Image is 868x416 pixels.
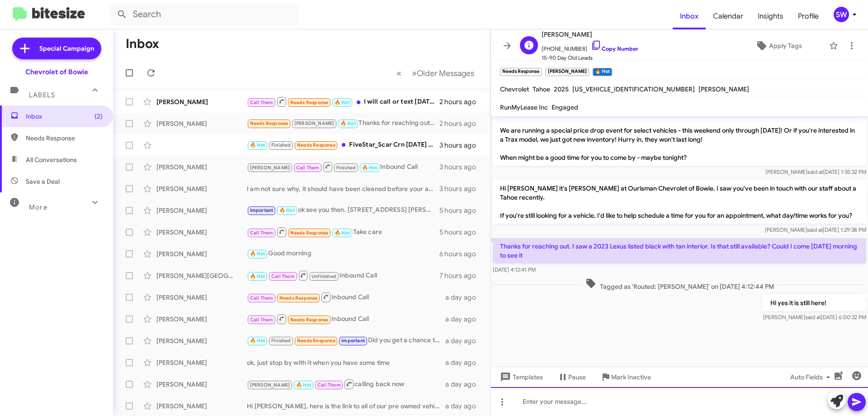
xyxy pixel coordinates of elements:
div: I am not sure why, it should have been cleaned before your arrival. Our apologies. It looks like ... [247,184,439,193]
span: [PERSON_NAME] [DATE] 6:00:32 PM [763,314,866,320]
div: [PERSON_NAME] [156,163,247,172]
span: 15-90 Day Old Leads [542,53,638,62]
span: RunMyLease Inc [500,103,548,111]
button: Templates [491,369,550,385]
button: Next [406,64,480,82]
span: Templates [498,369,543,385]
span: [PHONE_NUMBER] [542,40,638,53]
button: Auto Fields [783,369,841,385]
small: 🔥 Hot [593,68,612,76]
div: [PERSON_NAME] [156,336,247,345]
div: Thanks for reaching out. I saw a 2023 Lexus listed black with tan interior. Is that still availab... [247,118,439,129]
span: Finished [271,338,291,344]
div: [PERSON_NAME][GEOGRAPHIC_DATA] [156,271,247,280]
div: Inbound Call [247,292,445,303]
div: a day ago [445,293,483,302]
div: a day ago [445,315,483,324]
span: » [412,67,417,79]
div: Take care [247,226,439,238]
span: Finished [271,142,291,148]
span: [PERSON_NAME] [294,120,335,126]
div: ok see you then. [STREET_ADDRESS] [PERSON_NAME] MD 20716 [247,205,439,215]
button: Pause [550,369,593,385]
p: Thanks for reaching out. I saw a 2023 Lexus listed black with tan interior. Is that still availab... [493,238,866,263]
div: [PERSON_NAME] [156,293,247,302]
span: Special Campaign [39,44,94,53]
span: Labels [29,91,55,99]
span: Apply Tags [769,38,802,54]
a: Inbox [673,3,706,29]
span: 🔥 Hot [279,207,295,213]
span: Inbox [26,112,103,121]
div: [PERSON_NAME] [156,402,247,411]
span: 🔥 Hot [362,165,377,171]
span: Needs Response [290,230,329,236]
span: said at [807,168,823,175]
button: Mark Inactive [593,369,658,385]
div: [PERSON_NAME] [156,315,247,324]
span: Save a Deal [26,177,60,186]
div: [PERSON_NAME] [156,358,247,367]
span: [PERSON_NAME] [698,85,749,93]
a: Calendar [706,3,750,29]
span: 2025 [554,85,569,93]
span: Chevrolet [500,85,529,93]
button: Previous [391,64,407,82]
div: 7 hours ago [439,271,483,280]
span: said at [807,226,823,233]
span: Call Them [250,100,274,105]
div: 5 hours ago [439,206,483,215]
div: ok, just stop by with it when you have some time [247,358,445,367]
a: Copy Number [591,45,638,52]
span: Auto Fields [790,369,834,385]
span: 🔥 Hot [335,230,350,236]
span: [PERSON_NAME] [DATE] 1:35:32 PM [765,168,866,175]
span: 🔥 Hot [250,273,265,279]
p: Hi [PERSON_NAME] it's [PERSON_NAME] at Ourisman Chevrolet of Bowie. I saw you've been in touch wi... [493,180,866,224]
div: FiveStar_Scar Crn [DATE] $3.58 +0.5 Crn [DATE] $3.59 +0.75 Bns [DATE] $9.59 +2.25 Bns [DATE] $9.5... [247,140,439,150]
span: [PERSON_NAME] [542,29,638,40]
span: Needs Response [279,295,318,301]
div: calling back now [247,378,445,390]
span: Unfinished [311,273,336,279]
span: said at [805,314,821,320]
span: 🔥 Hot [250,251,265,257]
div: [PERSON_NAME] [156,97,247,106]
span: [PERSON_NAME] [DATE] 1:29:38 PM [765,226,866,233]
div: a day ago [445,380,483,389]
span: (2) [94,112,103,121]
div: 2 hours ago [439,119,483,128]
span: Pause [568,369,586,385]
span: Mark Inactive [611,369,651,385]
h1: Inbox [126,37,159,51]
a: Profile [791,3,826,29]
span: [PERSON_NAME] [250,165,290,171]
span: Needs Response [297,142,335,148]
span: Call Them [250,230,274,236]
span: 🔥 Hot [250,142,265,148]
span: Needs Response [290,317,329,323]
div: [PERSON_NAME] [156,206,247,215]
span: Needs Response [290,100,329,105]
a: Special Campaign [12,38,101,59]
div: Inbound Call [247,161,439,172]
span: Engaged [552,103,578,111]
div: 5 hours ago [439,228,483,237]
span: 🔥 Hot [335,100,350,105]
div: Inbound Call [247,313,445,325]
div: 3 hours ago [439,141,483,150]
div: a day ago [445,402,483,411]
span: « [396,67,401,79]
span: Important [250,207,274,213]
div: 2 hours ago [439,97,483,106]
div: Hi [PERSON_NAME], here is the link to all of our pre owned vehicles. [URL][DOMAIN_NAME] [247,402,445,411]
span: [US_VEHICLE_IDENTIFICATION_NUMBER] [572,85,695,93]
span: Call Them [250,317,274,323]
div: [PERSON_NAME] [156,380,247,389]
div: [PERSON_NAME] [156,249,247,258]
span: Call Them [317,382,341,388]
span: More [29,203,47,211]
nav: Page navigation example [392,64,480,82]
